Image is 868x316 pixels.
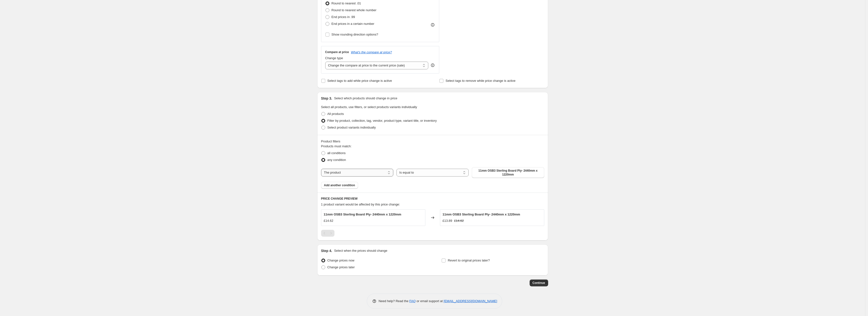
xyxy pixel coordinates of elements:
[444,299,497,303] a: [EMAIL_ADDRESS][DOMAIN_NAME]
[351,50,392,54] button: What's the compare at price?
[321,197,544,201] h6: PRICE CHANGE PREVIEW
[409,299,416,303] a: FAQ
[443,218,452,223] div: £13.89
[334,96,397,101] p: Select which products should change in price
[332,8,377,12] span: Round to nearest whole number
[533,281,545,285] span: Continue
[472,167,544,178] button: 11mm OSB3 Sterling Board Ply- 2440mm x 1220mm
[475,169,541,177] span: 11mm OSB3 Sterling Board Ply- 2440mm x 1220mm
[448,259,490,262] span: Revert to original prices later?
[530,279,548,286] button: Continue
[324,218,333,223] div: £14.62
[321,203,400,206] span: 1 product variant would be affected by this price change:
[430,63,435,68] div: help
[327,151,346,155] span: all conditions
[327,119,437,122] span: Filter by product, collection, tag, vendor, product type, variant title, or inventory
[446,79,516,83] span: Select tags to remove while price change is active
[332,22,374,26] span: End prices in a certain number
[454,218,464,223] strike: £14.62
[327,259,354,262] span: Change prices now
[325,50,349,54] h3: Compare at price
[321,139,544,144] div: Product filters
[324,213,401,216] span: 11mm OSB3 Sterling Board Ply- 2440mm x 1220mm
[443,213,520,216] span: 11mm OSB3 Sterling Board Ply- 2440mm x 1220mm
[325,56,343,60] span: Change type
[379,299,410,303] span: Need help? Read the
[321,248,332,253] h2: Step 4.
[327,265,355,269] span: Change prices later
[321,96,332,101] h2: Step 3.
[327,126,376,129] span: Select product variants individually
[332,15,355,19] span: End prices in .99
[321,144,352,148] span: Products must match:
[321,105,417,109] span: Select all products, use filters, or select products variants individually
[416,299,444,303] span: or email support at
[327,79,392,83] span: Select tags to add while price change is active
[327,158,346,162] span: any condition
[321,182,358,189] button: Add another condition
[334,248,387,253] p: Select when the prices should change
[332,33,378,36] span: Show rounding direction options?
[324,183,355,187] span: Add another condition
[332,1,361,5] span: Round to nearest .01
[321,230,334,237] nav: Pagination
[327,112,344,116] span: All products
